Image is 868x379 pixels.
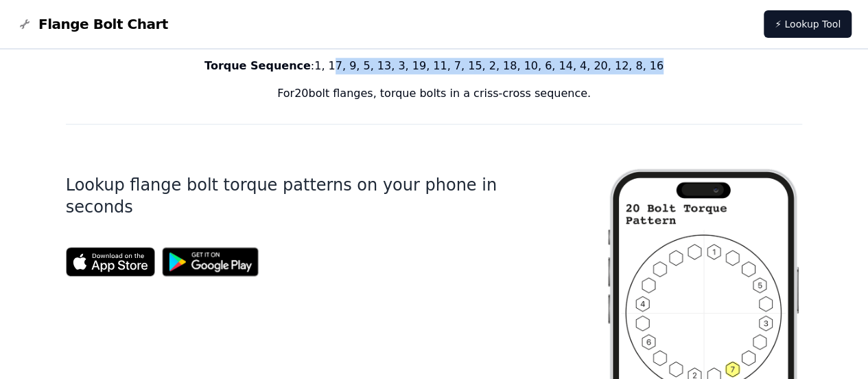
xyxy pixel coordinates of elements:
[38,14,168,34] span: Flange Bolt Chart
[66,58,803,74] p: : 1, 17, 9, 5, 13, 3, 19, 11, 7, 15, 2, 18, 10, 6, 14, 4, 20, 12, 8, 16
[155,240,266,283] img: Get it on Google Play
[66,85,803,102] p: For 20 bolt flanges, torque bolts in a criss-cross sequence.
[204,59,311,72] b: Torque Sequence
[16,14,168,34] a: Flange Bolt Chart LogoFlange Bolt Chart
[16,16,33,32] img: Flange Bolt Chart Logo
[764,10,852,38] a: ⚡ Lookup Tool
[66,247,155,277] img: App Store badge for the Flange Bolt Chart app
[66,174,561,218] h1: Lookup flange bolt torque patterns on your phone in seconds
